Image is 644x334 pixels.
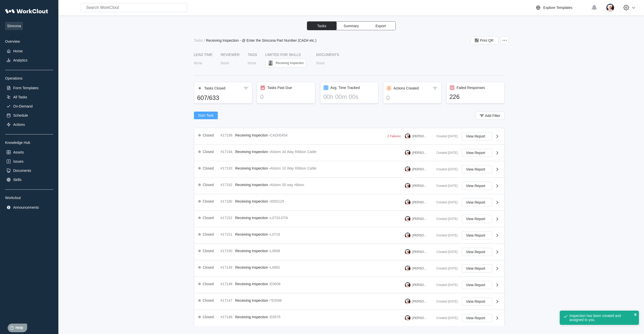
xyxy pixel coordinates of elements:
a: All Tasks [5,94,53,101]
img: user-4.png [606,3,615,12]
div: Assets [13,150,24,154]
div: Documents [316,53,339,57]
span: Receiving Inspection - [235,315,270,319]
span: Receiving Inspection - [235,298,270,302]
input: Search WorkClout [81,3,187,12]
div: Receiving Inspection - @ Enter the Simcona Part Number (CAD# etc.) [206,38,316,42]
div: Announcements [13,205,39,209]
div: Form Templates [13,86,39,90]
a: Closed#17147Receiving Inspection -"E0588[PERSON_NAME]Created [DATE]View Report [194,293,504,310]
div: On-Demand [13,104,32,108]
div: #17192 [221,183,233,187]
span: View Report [466,250,485,254]
div: Closed [203,265,214,269]
button: View Report [462,314,492,322]
a: Closed#17150Receiving Inspection -L0698[PERSON_NAME]Created [DATE]View Report [194,244,504,260]
a: Schedule [5,112,53,119]
span: Start Task [198,114,214,117]
mark: Alstom 50 way ribbon [270,183,304,187]
span: Receiving Inspection - [235,249,270,253]
div: [PERSON_NAME] [412,234,428,237]
span: View Report [466,217,485,221]
div: Analytics [13,58,27,62]
div: Knowledge Hub [5,141,53,145]
button: Tasks [307,22,337,30]
img: user-4.png [405,200,410,205]
span: Add Filter [485,114,500,117]
a: Closed#17152Receiving Inspection -L0733-DTA[PERSON_NAME]Created [DATE]View Report [194,211,504,227]
span: View Report [466,267,485,270]
div: All Tasks [13,95,27,99]
div: Documents [13,169,31,173]
img: user-4.png [405,233,410,238]
img: user-4.png [405,266,410,271]
div: None [194,61,202,65]
div: Closed [203,282,214,286]
mark: Alstom 34 Way Ribbon Cable [270,150,316,154]
div: Created [DATE] [432,217,458,221]
div: [PERSON_NAME] [412,217,428,221]
div: Closed [203,249,214,253]
div: [PERSON_NAME] [412,316,428,320]
a: Tasks [194,38,204,42]
div: 2 Failures [387,134,401,138]
span: Summary [344,24,359,28]
mark: L0692 [270,265,280,269]
button: Export [366,22,395,30]
span: View Report [466,201,485,204]
a: Form Templates [5,84,53,92]
div: Closed [203,199,214,203]
img: user-4.png [405,150,410,156]
div: 0 [386,94,438,101]
div: [PERSON_NAME] [412,168,428,171]
img: user-4.png [405,315,410,321]
div: Created [DATE] [432,300,458,303]
button: Start Task [194,112,218,119]
div: None [316,61,325,65]
span: Receiving Inspection - [235,216,270,220]
a: Announcements [5,204,53,211]
div: #17194 [221,150,233,154]
div: Tags [248,53,257,57]
a: Explore Templates [535,5,589,11]
mark: "E0588 [270,298,282,302]
div: Closed [203,216,214,220]
span: View Report [466,316,485,320]
div: Issues [13,159,23,163]
a: Closed#17149Receiving Inspection -L0692[PERSON_NAME]Created [DATE]View Report [194,260,504,277]
div: Actions [13,123,25,127]
a: Closed#17192Receiving Inspection -Alstom 50 way ribbon[PERSON_NAME]Created [DATE]View Report [194,178,504,194]
div: None [248,61,256,65]
span: Receiving Inspection - [235,150,270,154]
a: Issues [5,158,53,165]
div: Created [DATE] [432,151,458,155]
span: View Report [466,134,485,138]
div: Workclout [5,196,53,200]
mark: 3050129 [270,199,284,203]
button: View Report [462,182,492,190]
div: [PERSON_NAME] [412,250,428,254]
div: Operations [5,76,53,80]
div: Reviewer [221,53,240,57]
a: Home [5,48,53,55]
div: None [221,61,229,65]
div: [PERSON_NAME] [412,134,428,138]
mark: E0575 [270,315,280,319]
span: View Report [466,283,485,287]
div: Tasks [194,38,203,42]
span: Receiving Inspection - [235,282,270,286]
a: Actions [5,121,53,128]
a: Closed#17146Receiving Inspection -E0575[PERSON_NAME]Created [DATE]View Report [194,310,504,326]
div: Created [DATE] [432,201,458,204]
mark: CAD00454 [270,133,288,137]
a: Closed#17148Receiving Inspection -E0608[PERSON_NAME]Created [DATE]View Report [194,277,504,293]
span: Receiving Inspection - [235,133,270,137]
div: Closed [203,166,214,170]
div: 226 [450,93,501,100]
a: Documents [5,167,53,174]
div: Tasks Closed [204,86,225,90]
span: Receiving Inspection - [235,183,270,187]
img: user-4.png [405,183,410,189]
div: 00h 00m 00s [323,93,375,100]
span: Simcona [5,22,23,30]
